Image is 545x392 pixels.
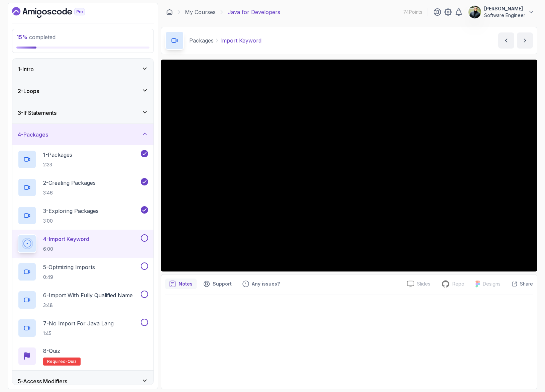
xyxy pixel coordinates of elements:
a: Dashboard [166,9,173,15]
a: My Courses [185,8,216,16]
iframe: chat widget [517,365,538,385]
img: user profile image [468,6,481,18]
p: 1 - Packages [43,151,72,159]
h3: 5 - Access Modifiers [18,377,67,385]
p: 3:00 [43,218,99,224]
button: 7-No Import For Java Lang1:45 [18,319,148,337]
p: Java for Developers [228,8,280,16]
button: 3-Exploring Packages3:00 [18,206,148,225]
a: Dashboard [12,7,100,18]
h3: 3 - If Statements [18,109,57,117]
h3: 4 - Packages [18,131,48,139]
span: Required- [47,359,68,364]
p: Notes [179,281,193,287]
p: Import Keyword [220,36,261,45]
p: 6 - Import With Fully Qualified Name [43,291,133,299]
button: 5-Optmizing Imports0:49 [18,262,148,281]
button: notes button [165,279,197,289]
p: Designs [483,281,501,287]
p: 5 - Optmizing Imports [43,263,95,271]
p: 2 - Creating Packages [43,179,96,187]
h3: 1 - Intro [18,65,34,73]
p: Share [520,281,533,287]
button: 4-Import Keyword6:00 [18,234,148,253]
p: 3:48 [43,302,133,309]
button: Feedback button [238,279,284,289]
span: 15 % [16,34,28,41]
button: 8-QuizRequired-quiz [18,347,148,366]
p: 7 - No Import For Java Lang [43,319,114,327]
button: 4-Packages [12,124,153,145]
p: Software Engineer [484,12,525,19]
button: Share [506,281,533,287]
p: 0:49 [43,274,95,281]
p: Packages [189,36,214,45]
button: 1-Intro [12,59,153,80]
button: 3-If Statements [12,102,153,124]
button: 2-Loops [12,80,153,102]
p: 3 - Exploring Packages [43,207,99,215]
p: [PERSON_NAME] [484,5,525,12]
p: 1:45 [43,330,114,337]
button: next content [517,32,533,49]
button: user profile image[PERSON_NAME]Software Engineer [468,5,535,19]
button: previous content [498,32,514,49]
button: 2-Creating Packages3:46 [18,178,148,197]
p: 4 - Import Keyword [43,235,89,243]
p: Repo [452,281,464,287]
p: Slides [417,281,430,287]
p: 74 Points [403,9,422,15]
span: completed [16,34,56,41]
p: 2:23 [43,161,72,168]
p: 3:46 [43,189,96,196]
button: 5-Access Modifiers [12,371,153,392]
span: quiz [68,359,77,364]
p: Support [213,281,232,287]
button: Support button [199,279,236,289]
p: 6:00 [43,246,89,252]
iframe: 4 - Import keyword [161,60,537,271]
h3: 2 - Loops [18,87,39,95]
button: 6-Import With Fully Qualified Name3:48 [18,291,148,309]
button: 1-Packages2:23 [18,150,148,169]
p: 8 - Quiz [43,347,60,355]
p: Any issues? [252,281,280,287]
